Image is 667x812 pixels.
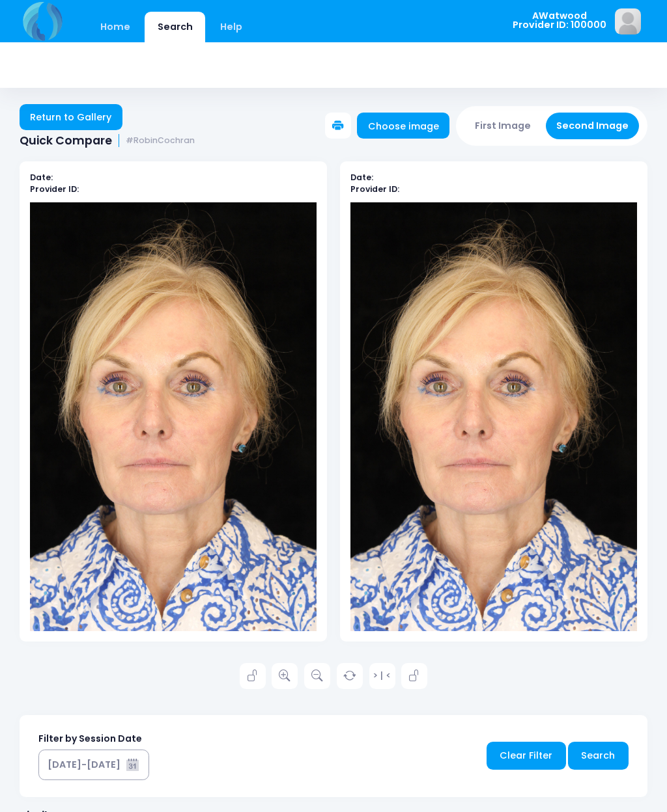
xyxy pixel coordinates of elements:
a: Help [208,12,255,42]
a: > | < [369,663,395,689]
span: Quick Compare [20,134,112,148]
a: Home [87,12,143,42]
label: Filter by Session Date [38,732,142,746]
b: Date: [350,172,373,183]
span: AWatwood Provider ID: 100000 [513,11,606,30]
b: Provider ID: [350,183,399,195]
b: Date: [30,172,53,183]
div: [DATE]-[DATE] [48,758,121,772]
small: #RobinCochran [126,136,195,146]
img: compare-img2 [350,202,637,632]
b: Provider ID: [30,183,79,195]
button: First Image [464,113,542,139]
img: image [615,8,641,34]
a: Search [568,742,629,770]
a: Choose image [357,113,449,139]
button: Second Image [546,113,640,139]
a: Return to Gallery [20,104,122,130]
a: Clear Filter [487,742,566,770]
img: compare-img1 [30,202,317,632]
a: Search [145,12,205,42]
